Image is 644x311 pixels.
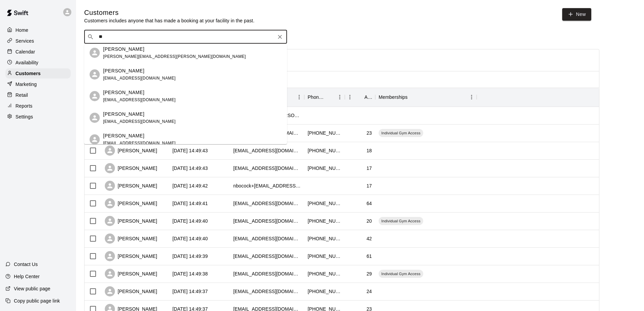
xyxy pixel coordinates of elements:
[16,27,28,34] p: Home
[172,235,208,242] div: 2025-08-21 14:49:40
[105,181,157,191] div: [PERSON_NAME]
[308,165,341,172] div: +15402007112
[467,92,477,102] button: Menu
[379,130,423,136] span: Individual Gym Access
[14,285,50,292] p: View public page
[5,112,71,122] a: Settings
[308,130,341,136] div: +15405198332
[172,253,208,260] div: 2025-08-21 14:49:39
[105,286,157,296] div: [PERSON_NAME]
[16,59,39,66] p: Availability
[16,113,33,120] p: Settings
[84,17,255,24] p: Customers includes anyone that has made a booking at your facility in the past.
[308,288,341,295] div: +15405105321
[364,88,372,107] div: Age
[366,147,372,154] div: 18
[103,141,176,146] span: [EMAIL_ADDRESS][DOMAIN_NAME]
[90,113,100,123] div: Caleb Jeffreys
[172,288,208,295] div: 2025-08-21 14:49:37
[275,32,285,42] button: Clear
[105,234,157,244] div: [PERSON_NAME]
[408,92,417,102] button: Sort
[379,218,423,224] span: Individual Gym Access
[233,253,301,260] div: sbfotos@hotmail.com
[5,58,71,68] a: Availability
[172,218,208,224] div: 2025-08-21 14:49:40
[5,47,71,57] a: Calendar
[308,200,341,207] div: +15405411900
[16,92,28,98] p: Retail
[379,88,408,107] div: Memberships
[103,76,176,81] span: [EMAIL_ADDRESS][DOMAIN_NAME]
[5,79,71,89] a: Marketing
[366,270,372,277] div: 29
[105,269,157,279] div: [PERSON_NAME]
[105,198,157,208] div: [PERSON_NAME]
[90,48,100,58] div: Josh Howard
[366,182,372,189] div: 17
[308,235,341,242] div: +13035075396
[172,270,208,277] div: 2025-08-21 14:49:38
[105,216,157,226] div: [PERSON_NAME]
[5,36,71,46] a: Services
[84,30,287,44] div: Search customers by name or email
[172,147,208,154] div: 2025-08-21 14:49:43
[366,165,372,172] div: 17
[379,217,423,225] div: Individual Gym Access
[14,297,60,304] p: Copy public page link
[90,69,100,80] div: Jack Camper
[5,90,71,100] a: Retail
[366,235,372,242] div: 42
[379,129,423,137] div: Individual Gym Access
[103,132,144,139] p: [PERSON_NAME]
[308,147,341,154] div: +15407626000
[308,88,325,107] div: Phone Number
[366,288,372,295] div: 24
[14,261,38,268] p: Contact Us
[233,165,301,172] div: hathawaymc1209+child674cc754d08fd8.17155387@gmail.com
[103,97,176,102] span: [EMAIL_ADDRESS][DOMAIN_NAME]
[308,270,341,277] div: +13365966429
[379,271,423,276] span: Individual Gym Access
[304,88,345,107] div: Phone Number
[5,25,71,35] a: Home
[103,111,144,118] p: [PERSON_NAME]
[366,253,372,260] div: 61
[366,200,372,207] div: 64
[345,88,375,107] div: Age
[16,81,37,88] p: Marketing
[562,8,591,21] a: New
[308,253,341,260] div: +15407930220
[103,119,176,124] span: [EMAIL_ADDRESS][DOMAIN_NAME]
[105,163,157,173] div: [PERSON_NAME]
[355,92,364,102] button: Sort
[233,182,301,189] div: nbocock+child652462651360b9.01040371@yahoo.com
[103,54,246,59] span: [PERSON_NAME][EMAIL_ADDRESS][PERSON_NAME][DOMAIN_NAME]
[335,92,345,102] button: Menu
[233,147,301,154] div: zaneblawson@gmail.com
[308,218,341,224] div: +15406137671
[233,288,301,295] div: ystudevant5627@gmail.com
[16,48,35,55] p: Calendar
[172,182,208,189] div: 2025-08-21 14:49:42
[105,146,157,156] div: [PERSON_NAME]
[90,134,100,145] div: Caleb Furmage
[5,68,71,79] a: Customers
[233,270,301,277] div: seth.causey1996@gmail.com
[230,88,304,107] div: Email
[233,235,301,242] div: hburgmcbride@gmail.com
[294,92,304,102] button: Menu
[103,67,144,74] p: [PERSON_NAME]
[5,101,71,111] a: Reports
[16,38,34,44] p: Services
[90,91,100,101] div: Cara Butler
[84,8,255,17] h5: Customers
